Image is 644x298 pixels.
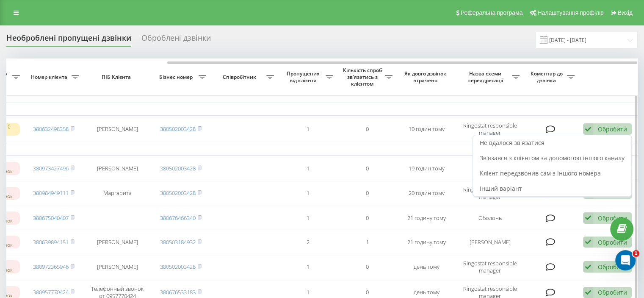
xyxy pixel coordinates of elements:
a: 380639894151 [33,238,69,246]
span: Клієнт передзвонив сам з іншого номера [480,169,601,177]
td: 0 [337,255,397,279]
td: 1 [278,157,337,180]
span: Зв'язався з клієнтом за допомогою іншого каналу [480,154,625,162]
a: 380984949111 [33,189,69,197]
a: 380676466340 [160,214,196,222]
iframe: Intercom live chat [615,250,636,270]
td: 19 годин тому [397,157,456,180]
td: 1 [278,255,337,279]
div: Обробити [598,238,627,246]
a: 380973427496 [33,164,69,172]
a: 380502003428 [160,125,196,133]
span: Назва схеми переадресації [460,70,512,84]
td: 10 годин тому [397,117,456,141]
a: 380676533183 [160,288,196,296]
td: 1 [278,181,337,205]
td: 0 [337,181,397,205]
td: [PERSON_NAME] [83,231,151,253]
td: Ringostat responsible manager [456,255,524,279]
td: [PERSON_NAME] [83,117,151,141]
td: 2 [278,231,337,253]
td: 0 [337,207,397,229]
td: 1 [278,207,337,229]
a: 380957770424 [33,288,69,296]
div: Обробити [598,214,627,222]
a: 380675040407 [33,214,69,222]
span: Співробітник [215,74,266,81]
td: 1 [278,117,337,141]
span: Реферальна програма [461,9,523,16]
td: Оболонь [456,207,524,229]
td: 21 годину тому [397,207,456,229]
span: 1 [633,250,639,257]
span: Коментар до дзвінка [528,70,567,84]
td: [PERSON_NAME] [83,255,151,279]
td: день тому [397,255,456,279]
a: 380632498358 [33,125,69,133]
td: Ringostat responsible manager [456,117,524,141]
div: Обробити [598,125,627,133]
td: 0 [337,157,397,180]
a: 380502003428 [160,164,196,172]
td: 1 [337,231,397,253]
td: 0 [337,117,397,141]
span: Кількість спроб зв'язатись з клієнтом [342,67,385,87]
td: [PERSON_NAME] [83,157,151,180]
a: 380502003428 [160,263,196,270]
a: 380503184932 [160,238,196,246]
span: Вихід [618,9,633,16]
div: Оброблені дзвінки [141,33,211,47]
span: Бізнес номер [155,74,199,81]
span: Інший варіант [480,184,522,192]
span: Як довго дзвінок втрачено [404,70,449,84]
td: [PERSON_NAME] [456,231,524,253]
span: Пропущених від клієнта [282,70,326,84]
td: 21 годину тому [397,231,456,253]
td: Ringostat responsible manager [456,181,524,205]
td: 20 годин тому [397,181,456,205]
td: Маргарита [83,181,151,205]
span: Не вдалося зв'язатися [480,139,544,147]
span: ПІБ Клієнта [91,74,144,81]
span: Номер клієнта [28,74,72,81]
div: Необроблені пропущені дзвінки [6,33,131,47]
div: Обробити [598,288,627,296]
a: 380502003428 [160,189,196,197]
span: Налаштування профілю [537,9,603,16]
div: Обробити [598,263,627,271]
a: 380972365946 [33,263,69,270]
td: Колл центр 1 [456,157,524,180]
